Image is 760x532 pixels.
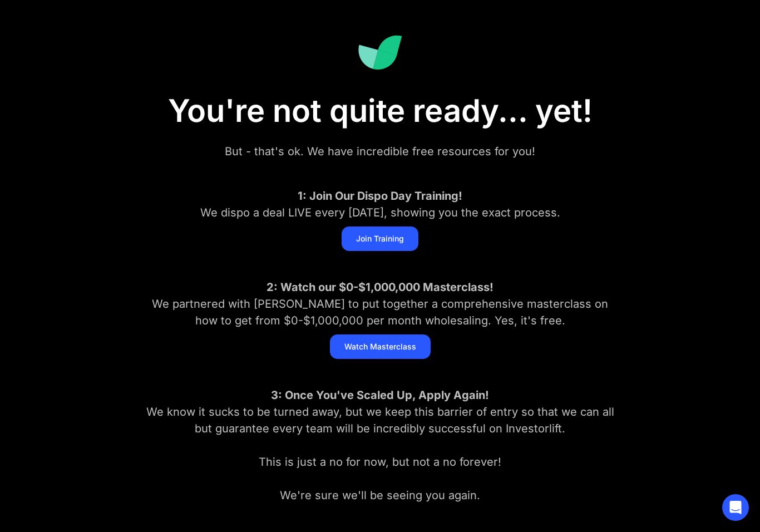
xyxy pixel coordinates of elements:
[298,189,462,203] strong: 1: Join Our Dispo Day Training!
[342,226,418,251] a: Join Training
[141,143,619,160] div: But - that's ok. We have incredible free resources for you!
[141,387,619,504] div: We know it sucks to be turned away, but we keep this barrier of entry so that we can all but guar...
[141,188,619,221] div: We dispo a deal LIVE every [DATE], showing you the exact process.
[102,92,658,130] h1: You're not quite ready... yet!
[271,388,489,402] strong: 3: Once You've Scaled Up, Apply Again!
[141,279,619,329] div: We partnered with [PERSON_NAME] to put together a comprehensive masterclass on how to get from $0...
[330,334,431,359] a: Watch Masterclass
[722,494,749,521] div: Open Intercom Messenger
[358,35,402,70] img: Investorlift Dashboard
[267,280,493,294] strong: 2: Watch our $0-$1,000,000 Masterclass!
